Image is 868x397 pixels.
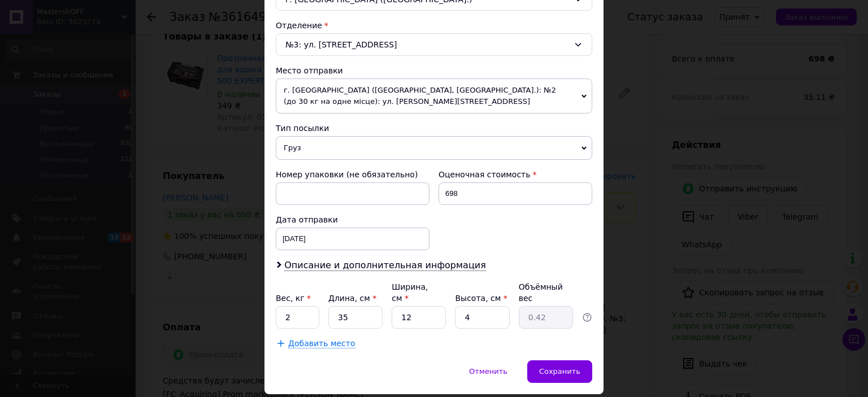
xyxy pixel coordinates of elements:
[276,169,429,180] div: Номер упаковки (не обязательно)
[276,294,311,303] label: Вес, кг
[276,78,592,114] span: г. [GEOGRAPHIC_DATA] ([GEOGRAPHIC_DATA], [GEOGRAPHIC_DATA].): №2 (до 30 кг на одне місце): ул. [P...
[276,136,592,160] span: Груз
[276,33,592,56] div: №3: ул. [STREET_ADDRESS]
[288,339,355,348] span: Добавить место
[276,214,429,225] div: Дата отправки
[284,260,486,271] span: Описание и дополнительная информация
[276,124,329,133] span: Тип посылки
[276,20,592,31] div: Отделение
[439,169,592,180] div: Оценочная стоимость
[519,281,573,304] div: Объёмный вес
[392,282,428,303] label: Ширина, см
[455,294,507,303] label: Высота, см
[328,294,376,303] label: Длина, см
[539,367,580,376] span: Сохранить
[276,66,343,75] span: Место отправки
[469,367,507,376] span: Отменить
